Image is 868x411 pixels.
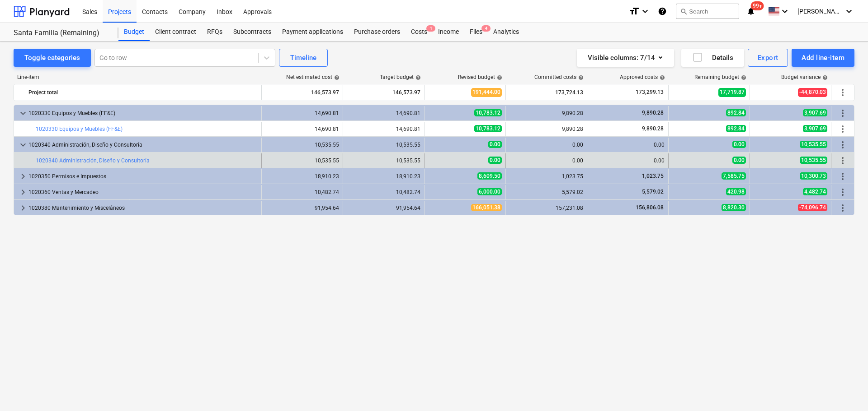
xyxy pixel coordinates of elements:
a: Income [433,23,464,41]
i: keyboard_arrow_down [640,6,651,17]
div: Approved costs [620,74,665,80]
iframe: Chat Widget [823,368,868,411]
span: 10,783.12 [474,109,502,116]
span: 3,907.69 [803,125,827,132]
a: Payment applications [277,23,349,41]
div: Target budget [380,74,421,80]
button: Details [681,49,744,67]
span: More actions [837,108,848,119]
span: More actions [837,187,848,198]
span: 0.00 [488,141,502,148]
div: Timeline [290,52,316,64]
div: 18,910.23 [347,173,420,180]
span: 8,609.50 [477,172,502,180]
div: 1020350 Permisos e Impuestos [28,169,258,184]
span: keyboard_arrow_down [18,139,28,150]
span: 99+ [751,1,764,10]
div: 157,231.08 [509,205,583,211]
div: 1020330 Equipos y Muebles (FF&E) [28,106,258,120]
button: Add line-item [792,49,854,67]
span: 4 [481,25,491,32]
span: 10,535.55 [800,141,827,148]
span: More actions [837,139,848,150]
span: keyboard_arrow_right [18,203,28,213]
span: 17,719.87 [718,88,746,97]
a: Subcontracts [228,23,277,41]
div: 0.00 [591,142,665,148]
div: 0.00 [509,157,583,164]
div: 1020340 Administración, Diseño y Consultoría [28,138,258,152]
span: help [821,75,828,80]
span: keyboard_arrow_right [18,171,28,182]
div: 10,535.55 [347,142,420,148]
a: Costs1 [406,23,433,41]
span: 8,820.30 [722,204,746,211]
div: Toggle categories [24,52,80,64]
span: 173,299.13 [635,88,665,96]
a: 1020340 Administración, Diseño y Consultoría [36,157,150,164]
span: 892.84 [726,109,746,116]
div: Client contract [150,23,202,41]
div: Files [464,23,488,41]
span: 0.00 [732,141,746,148]
div: 146,573.97 [347,85,420,100]
div: 91,954.64 [265,205,339,211]
span: 5,579.02 [641,189,665,195]
div: Export [758,52,778,64]
div: Costs [406,23,433,41]
div: 146,573.97 [265,85,339,100]
span: 10,535.55 [800,157,827,164]
div: 14,690.81 [347,126,420,132]
a: Purchase orders [349,23,406,41]
span: 4,482.74 [803,188,827,195]
span: keyboard_arrow_right [18,187,28,198]
div: Details [692,52,733,64]
div: Visible columns : 7/14 [588,52,663,64]
div: 10,482.74 [347,189,420,195]
span: 3,907.69 [803,109,827,116]
div: 18,910.23 [265,173,339,180]
span: help [332,75,340,80]
span: 166,051.38 [471,204,502,211]
span: [PERSON_NAME] [797,8,843,15]
span: help [739,75,746,80]
span: 10,783.12 [474,125,502,132]
span: 892.84 [726,125,746,132]
span: help [576,75,584,80]
div: 1,023.75 [509,173,583,180]
div: 1020360 Ventas y Mercadeo [28,185,258,199]
span: 6,000.00 [477,188,502,195]
i: format_size [629,6,640,17]
span: 191,444.00 [471,88,502,97]
button: Timeline [279,49,328,67]
a: Budget [118,23,150,41]
span: search [680,8,687,15]
span: 0.00 [732,157,746,164]
div: 9,890.28 [509,126,583,132]
span: -74,096.74 [798,204,827,211]
div: 91,954.64 [347,205,420,211]
button: Visible columns:7/14 [577,49,674,67]
div: 5,579.02 [509,189,583,195]
span: More actions [837,124,848,134]
a: RFQs [202,23,228,41]
span: 7,585.75 [722,172,746,180]
div: 14,690.81 [347,110,420,116]
span: 1,023.75 [641,173,665,179]
span: 420.98 [726,188,746,195]
i: keyboard_arrow_down [844,6,854,17]
span: -44,870.03 [798,88,827,97]
span: help [495,75,502,80]
div: Budget variance [781,74,828,80]
div: 10,535.55 [265,142,339,148]
div: Add line-item [802,52,844,64]
span: help [414,75,421,80]
span: keyboard_arrow_down [18,108,28,119]
div: 173,724.13 [509,85,583,100]
span: 156,806.08 [635,204,665,211]
i: keyboard_arrow_down [779,6,790,17]
div: 14,690.81 [265,126,339,132]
